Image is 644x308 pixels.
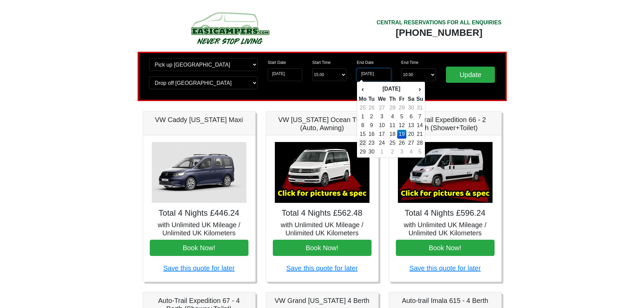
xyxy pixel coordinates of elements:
[397,95,406,103] th: Fr
[358,130,367,139] td: 15
[358,83,367,95] th: ‹
[376,121,387,130] td: 10
[367,83,416,95] th: [DATE]
[416,95,423,103] th: Su
[273,116,372,132] h5: VW [US_STATE] Ocean T6.1 (Auto, Awning)
[376,130,387,139] td: 17
[388,147,398,156] td: 2
[409,264,481,272] a: Save this quote for later
[397,139,406,147] td: 26
[286,264,358,272] a: Save this quote for later
[446,67,495,83] input: Update
[163,264,235,272] a: Save this quote for later
[406,130,416,139] td: 20
[358,112,367,121] td: 1
[367,130,376,139] td: 16
[406,121,416,130] td: 13
[376,95,387,103] th: We
[150,208,248,218] h4: Total 4 Nights £446.24
[388,139,398,147] td: 25
[397,121,406,130] td: 12
[358,139,367,147] td: 22
[397,147,406,156] td: 3
[416,112,423,121] td: 7
[273,208,372,218] h4: Total 4 Nights £562.48
[396,297,495,305] h5: Auto-trail Imala 615 - 4 Berth
[376,112,387,121] td: 3
[358,95,367,103] th: Mo
[406,147,416,156] td: 4
[166,9,294,47] img: campers-checkout-logo.png
[358,147,367,156] td: 29
[388,121,398,130] td: 11
[416,83,423,95] th: ›
[268,68,302,81] input: Start Date
[377,19,502,27] div: CENTRAL RESERVATIONS FOR ALL ENQUIRIES
[401,60,419,66] label: End Time
[150,221,248,237] h5: with Unlimited UK Mileage / Unlimited UK Kilometers
[396,208,495,218] h4: Total 4 Nights £596.24
[273,240,372,256] button: Book Now!
[357,68,391,81] input: Return Date
[406,95,416,103] th: Sa
[268,60,286,66] label: Start Date
[416,121,423,130] td: 14
[358,103,367,112] td: 25
[397,112,406,121] td: 5
[388,130,398,139] td: 18
[397,103,406,112] td: 29
[150,116,248,124] h5: VW Caddy [US_STATE] Maxi
[397,130,406,139] td: 19
[150,240,248,256] button: Book Now!
[406,103,416,112] td: 30
[376,103,387,112] td: 27
[357,60,374,66] label: End Date
[367,147,376,156] td: 30
[398,142,493,203] img: Auto-Trail Expedition 66 - 2 Berth (Shower+Toilet)
[388,95,398,103] th: Th
[406,139,416,147] td: 27
[396,221,495,237] h5: with Unlimited UK Mileage / Unlimited UK Kilometers
[388,103,398,112] td: 28
[416,139,423,147] td: 28
[358,121,367,130] td: 8
[367,112,376,121] td: 2
[275,142,369,203] img: VW California Ocean T6.1 (Auto, Awning)
[416,147,423,156] td: 5
[273,297,372,305] h5: VW Grand [US_STATE] 4 Berth
[416,103,423,112] td: 31
[312,60,331,66] label: Start Time
[273,221,372,237] h5: with Unlimited UK Mileage / Unlimited UK Kilometers
[406,112,416,121] td: 6
[376,147,387,156] td: 1
[396,116,495,132] h5: Auto-Trail Expedition 66 - 2 Berth (Shower+Toilet)
[152,142,246,203] img: VW Caddy California Maxi
[376,139,387,147] td: 24
[367,103,376,112] td: 26
[396,240,495,256] button: Book Now!
[377,27,502,39] div: [PHONE_NUMBER]
[388,112,398,121] td: 4
[416,130,423,139] td: 21
[367,139,376,147] td: 23
[367,121,376,130] td: 9
[367,95,376,103] th: Tu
